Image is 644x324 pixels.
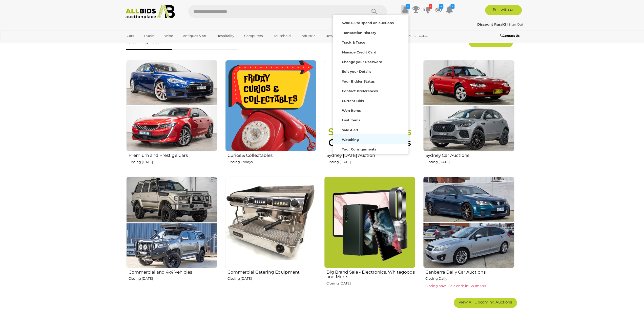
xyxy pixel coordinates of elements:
a: Big Brand Sale - Electronics, Whitegoods and More Closing [DATE] [324,176,415,294]
a: Current Bids [333,96,408,105]
a: Computers [241,32,266,40]
a: Discount Rural [477,22,507,26]
a: Edit your Details [333,66,408,76]
a: Watching [333,134,408,144]
a: Manage Credit Card [333,47,408,56]
img: Commercial and 4x4 Vehicles [126,177,217,268]
h2: Sydney Car Auctions [425,152,514,158]
a: $288.05 to spend on auctions [333,17,408,27]
a: $ [401,5,409,14]
a: Sell with us [485,5,522,15]
a: Contact Us [500,33,521,39]
a: Household [269,32,294,40]
a: Track & Trace [333,37,408,47]
a: Antiques & Art [180,32,210,40]
a: Canberra Daily Car Auctions Closing Daily Closing now - Sale ends in: 3h 1m 59s [423,176,514,294]
a: Industrial [297,32,320,40]
strong: $288.05 to spend on auctions [342,21,394,25]
strong: Your Consignments [342,147,376,151]
i: $ [406,4,410,9]
a: Change your Password [333,56,408,66]
strong: Contact Preferences [342,89,378,93]
img: Sydney Sunday Auction [324,60,415,151]
a: Hospitality [213,32,238,40]
a: Commercial Catering Equipment Closing [DATE] [225,176,316,294]
p: Closing [DATE] [326,280,415,286]
a: Your Bidder Status [333,76,408,86]
a: Transaction History [333,27,408,37]
img: Curios & Collectables [225,60,316,151]
a: Curios & Collectables Closing Fridays [225,60,316,173]
a: Lost Items [333,115,408,124]
p: Closing Fridays [227,159,316,165]
i: 1 [429,4,432,9]
img: Canberra Daily Car Auctions [423,177,514,268]
a: [GEOGRAPHIC_DATA] [388,32,431,40]
strong: Track & Trace [342,40,365,44]
strong: Won Items [342,108,361,112]
a: Sydney [DATE] Auction Closing [DATE] [324,60,415,173]
a: Trucks [140,32,158,40]
a: 1 [423,5,431,14]
strong: Your Bidder Status [342,79,375,83]
a: Contact Preferences [333,86,408,95]
img: Allbids.com.au [123,5,178,19]
p: Closing [DATE] [425,159,514,165]
span: | [507,22,508,26]
h2: Curios & Collectables [227,152,316,158]
a: Your Consignments [333,144,408,154]
a: Jewellery [323,32,345,40]
strong: Edit your Details [342,69,371,73]
strong: Change your Password [342,60,382,64]
p: Closing [DATE] [227,276,316,281]
strong: Transaction History [342,31,376,35]
a: 2 [446,5,453,14]
span: Closing now - Sale ends in: 3h 1m 59s [425,284,486,288]
p: Closing [DATE] [326,159,415,165]
a: Sign Out [509,22,523,26]
img: Big Brand Sale - Electronics, Whitegoods and More [324,177,415,268]
a: Wine [161,32,176,40]
a: Cars [123,32,137,40]
a: View All Upcoming Auctions [454,298,517,308]
strong: Manage Credit Card [342,50,376,54]
a: Won Items [333,105,408,115]
img: Premium and Prestige Cars [126,60,217,151]
h2: Commercial Catering Equipment [227,269,316,275]
span: View All Upcoming Auctions [459,300,512,304]
b: Contact Us [500,34,519,37]
button: Search [362,5,387,18]
a: Commercial and 4x4 Vehicles Closing [DATE] [126,176,217,294]
h2: Premium and Prestige Cars [129,152,217,158]
a: 4 [434,5,442,14]
i: 2 [450,4,454,9]
h2: Commercial and 4x4 Vehicles [129,269,217,275]
img: Sydney Car Auctions [423,60,514,151]
p: Closing Daily [425,276,514,281]
p: Closing [DATE] [129,159,217,165]
strong: Sale Alert [342,128,359,132]
h2: Big Brand Sale - Electronics, Whitegoods and More [326,269,415,279]
i: 4 [439,4,443,9]
img: Commercial Catering Equipment [225,177,316,268]
a: Sale Alert [333,125,408,134]
a: Sydney Car Auctions Closing [DATE] [423,60,514,173]
a: Premium and Prestige Cars Closing [DATE] [126,60,217,173]
h2: Canberra Daily Car Auctions [425,269,514,275]
p: Closing [DATE] [129,276,217,281]
strong: Lost Items [342,118,360,122]
h2: Sydney [DATE] Auction [326,152,415,158]
strong: Discount Rural [477,22,506,26]
strong: Watching [342,138,359,142]
strong: Current Bids [342,99,364,103]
